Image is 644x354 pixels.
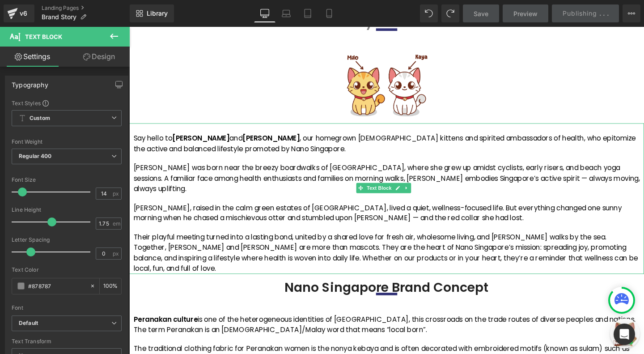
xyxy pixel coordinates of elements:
[113,221,120,226] span: em
[113,251,120,256] span: px
[45,112,106,123] strong: [PERSON_NAME]
[42,13,76,21] span: Brand Story
[12,99,122,107] div: Text Styles
[4,143,537,176] p: [PERSON_NAME] was born near the breezy boardwalks of [GEOGRAPHIC_DATA], where she grew up amidst ...
[614,324,635,345] div: Open Intercom Messenger
[12,338,122,345] div: Text Transform
[30,115,50,122] b: Custom
[623,4,640,22] button: More
[12,76,48,89] div: Typography
[42,4,130,12] a: Landing Pages
[441,4,459,22] button: Redo
[4,112,537,134] p: Say hello to and , our homegrown [DEMOGRAPHIC_DATA] kittens and spirited ambassadors of health, w...
[508,309,534,336] img: message_box
[19,153,52,159] b: Regular 400
[163,264,378,284] b: Nano Singapore Brand Concept
[100,278,121,294] div: %
[503,4,548,22] a: Preview
[297,4,318,22] a: Tablet
[12,139,122,145] div: Font Weight
[12,237,122,243] div: Letter Spacing
[4,216,537,260] p: Their playful meeting turned into a lasting bond, united by a shared love for fresh air, wholesom...
[318,4,340,22] a: Mobile
[254,4,275,22] a: Desktop
[147,9,168,17] span: Library
[12,207,122,213] div: Line Height
[28,281,85,291] input: Color
[119,112,179,123] strong: [PERSON_NAME]
[18,8,29,19] div: v6
[4,303,72,313] span: Peranakan culture
[130,4,174,22] a: New Library
[287,164,296,175] a: Expand / Collapse
[19,320,38,327] i: Default
[4,4,34,22] a: v6
[67,47,131,67] a: Design
[12,267,122,273] div: Text Color
[12,177,122,183] div: Font Size
[513,9,538,18] span: Preview
[4,303,532,324] span: is one of the heterogeneous identities of [GEOGRAPHIC_DATA], this crossroads on the trade routes ...
[275,4,297,22] a: Laptop
[4,185,537,207] p: [PERSON_NAME], raised in the calm green estates of [GEOGRAPHIC_DATA], lived a quiet, wellness-foc...
[25,33,62,40] span: Text Block
[420,4,438,22] button: Undo
[474,9,488,18] span: Save
[113,191,120,196] span: px
[12,305,122,311] div: Font
[248,164,277,175] span: Text Block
